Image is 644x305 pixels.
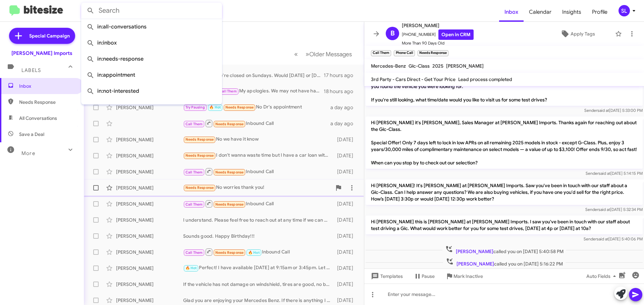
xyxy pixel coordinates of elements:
[116,217,183,223] div: [PERSON_NAME]
[116,265,183,272] div: [PERSON_NAME]
[185,105,205,109] span: Try Pausing
[456,248,493,254] span: [PERSON_NAME]
[248,250,260,255] span: 🔥 Hot
[215,202,244,207] span: Needs Response
[364,270,408,282] button: Templates
[366,117,643,169] p: Hi [PERSON_NAME] it's [PERSON_NAME], Sales Manager at [PERSON_NAME] Imports. Thanks again for rea...
[290,47,302,61] button: Previous
[334,168,359,175] div: [DATE]
[446,63,484,69] span: [PERSON_NAME]
[432,63,443,69] span: 2025
[402,40,474,47] span: More Than 90 Days Old
[619,5,630,16] div: SL
[116,281,183,288] div: [PERSON_NAME]
[183,119,330,128] div: Inbound Call
[334,265,359,272] div: [DATE]
[116,136,183,143] div: [PERSON_NAME]
[418,50,448,56] small: Needs Response
[215,170,244,174] span: Needs Response
[183,297,334,304] div: Glad you are enjoying your Mercedes Benz. If there is anything I can do in the future, do not hes...
[225,105,254,109] span: Needs Response
[116,233,183,239] div: [PERSON_NAME]
[557,2,587,22] a: Insights
[599,171,610,176] span: said at
[613,5,637,16] button: SL
[183,264,334,272] div: Perfect! I have available [DATE] at 9:15am or 3:45pm. Let me know if either of those times work f...
[324,88,359,95] div: 18 hours ago
[87,99,217,115] span: in:sold-verified
[597,236,608,241] span: said at
[116,249,183,255] div: [PERSON_NAME]
[371,76,455,82] span: 3rd Party - Cars Direct - Get Your Price
[19,131,44,138] span: Save a Deal
[19,83,76,89] span: Inbox
[87,51,217,67] span: in:needs-response
[183,136,334,143] div: No we have it know
[402,21,474,29] span: [PERSON_NAME]
[366,216,643,234] p: Hi [PERSON_NAME] this is [PERSON_NAME] at [PERSON_NAME] Imports. I saw you've been in touch with ...
[584,236,643,241] span: Sender [DATE] 5:40:06 PM
[453,270,483,282] span: Mark Inactive
[402,29,474,40] span: [PHONE_NUMBER]
[334,249,359,255] div: [DATE]
[458,76,512,82] span: Lead process completed
[116,184,183,191] div: [PERSON_NAME]
[334,136,359,143] div: [DATE]
[370,270,403,282] span: Templates
[183,200,334,208] div: Inbound Call
[185,185,214,190] span: Needs Response
[581,270,624,282] button: Auto Fields
[334,217,359,223] div: [DATE]
[87,83,217,99] span: in:not-interested
[571,28,595,40] span: Apply Tags
[409,63,430,69] span: Glc-Class
[587,2,613,22] a: Profile
[215,122,244,126] span: Needs Response
[290,47,356,61] nav: Page navigation example
[209,105,221,109] span: 🔥 Hot
[183,72,324,79] div: Unfortunately, we're closed on Sundays. Would [DATE] or [DATE] work out for you? And yes, for a f...
[422,270,435,282] span: Pause
[183,217,334,223] div: I understand. Please feel free to reach out at any time if we can be of assistance
[19,115,57,122] span: All Conversations
[185,266,197,270] span: 🔥 Hot
[87,67,217,83] span: in:appointment
[116,201,183,207] div: [PERSON_NAME]
[9,28,75,44] a: Special Campaign
[408,270,440,282] button: Pause
[183,167,334,176] div: Inbound Call
[87,19,217,35] span: in:all-conversations
[334,297,359,304] div: [DATE]
[524,2,557,22] a: Calendar
[598,207,610,212] span: said at
[183,184,332,192] div: No worries thank you!
[116,297,183,304] div: [PERSON_NAME]
[306,50,309,58] span: »
[183,233,334,239] div: Sounds good. Happy Birthday!!!
[185,170,203,174] span: Call Them
[597,108,609,113] span: said at
[330,120,359,127] div: a day ago
[29,32,70,39] span: Special Campaign
[330,104,359,111] div: a day ago
[185,137,214,142] span: Needs Response
[585,207,643,212] span: Sender [DATE] 5:32:34 PM
[21,67,41,73] span: Labels
[394,50,415,56] small: Phone Call
[185,202,203,207] span: Call Them
[586,270,619,282] span: Auto Fields
[87,35,217,51] span: in:inbox
[443,257,566,267] span: called you on [DATE] 5:16:22 PM
[116,168,183,175] div: [PERSON_NAME]
[438,29,474,40] a: Open in CRM
[440,270,488,282] button: Mark Inactive
[324,72,359,79] div: 17 hours ago
[183,103,330,111] div: No Dr's appointment
[219,89,237,93] span: Call Them
[183,152,334,159] div: I don't wanna waste time but I have a car loan with coastlife but I could've traded it in a year ...
[309,51,352,58] span: Older Messages
[302,47,356,61] button: Next
[185,153,214,158] span: Needs Response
